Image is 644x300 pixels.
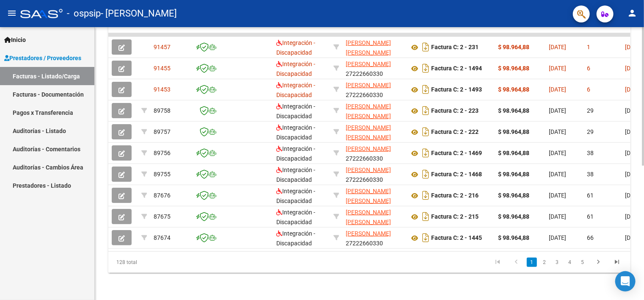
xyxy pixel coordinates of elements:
div: 27188485443 [346,208,402,225]
span: [DATE] [625,107,642,114]
i: Descargar documento [420,125,431,139]
span: Integración - Discapacidad [276,230,315,247]
span: [DATE] [625,65,642,72]
span: 87676 [154,192,171,199]
span: Integración - Discapacidad [276,103,315,119]
span: [DATE] [549,213,566,220]
span: [PERSON_NAME] [346,145,391,152]
strong: $ 98.964,88 [498,86,529,93]
span: Integración - Discapacidad [276,61,315,77]
strong: Factura C: 2 - 222 [431,129,479,136]
span: [DATE] [625,150,642,156]
span: Inicio [4,35,26,44]
span: [DATE] [549,65,566,72]
span: 91455 [154,65,171,72]
i: Descargar documento [420,231,431,244]
div: 27222660330 [346,59,402,77]
i: Descargar documento [420,61,431,75]
span: [DATE] [625,192,642,199]
span: Integración - Discapacidad [276,82,315,98]
span: 87675 [154,213,171,220]
strong: Factura C: 2 - 231 [431,44,479,51]
span: Prestadores / Proveedores [4,53,81,63]
span: 29 [587,107,594,114]
strong: Factura C: 2 - 1445 [431,235,482,242]
span: [DATE] [549,107,566,114]
span: Facturado x Orden De [230,11,261,28]
span: 89757 [154,128,171,135]
span: - [PERSON_NAME] [101,4,177,23]
a: 3 [552,258,562,267]
strong: $ 98.964,88 [498,44,529,50]
span: 6 [587,65,590,72]
span: Integración - Discapacidad [276,39,315,56]
div: 27222660330 [346,165,402,183]
strong: Factura C: 2 - 223 [431,108,479,114]
span: [PERSON_NAME] [346,82,391,89]
span: Días desde Emisión [587,11,616,28]
strong: $ 98.964,88 [498,213,529,220]
span: [DATE] [625,234,642,241]
a: go to first page [490,258,506,267]
strong: $ 98.964,88 [498,128,529,135]
span: 87674 [154,234,171,241]
mat-icon: person [627,8,637,18]
span: 1 [587,44,590,50]
span: [DATE] [625,44,642,50]
a: 1 [527,258,537,267]
span: 38 [587,150,594,156]
span: 89756 [154,150,171,156]
div: 27222660330 [346,144,402,162]
span: 89758 [154,107,171,114]
i: Descargar documento [420,210,431,223]
div: 27222660330 [346,229,402,247]
div: 27188485443 [346,102,402,119]
i: Descargar documento [420,189,431,202]
strong: Factura C: 2 - 1468 [431,171,482,178]
div: Open Intercom Messenger [615,271,636,292]
span: 89755 [154,171,171,178]
strong: Factura C: 2 - 1469 [431,150,482,157]
div: 128 total [108,252,211,273]
span: [DATE] [549,234,566,241]
strong: $ 98.964,88 [498,107,529,114]
span: Integración - Discapacidad [276,188,315,204]
li: page 2 [538,255,551,269]
span: [DATE] [549,128,566,135]
li: page 5 [576,255,589,269]
span: 91457 [154,44,171,50]
span: [PERSON_NAME] [346,167,391,173]
strong: Factura C: 2 - 1494 [431,65,482,72]
i: Descargar documento [420,146,431,160]
span: 29 [587,128,594,135]
span: [DATE] [549,86,566,93]
a: 4 [565,258,575,267]
span: 6 [587,86,590,93]
strong: $ 98.964,88 [498,171,529,178]
span: [PERSON_NAME] [PERSON_NAME] [346,124,391,141]
mat-icon: menu [7,8,17,18]
span: [DATE] [625,213,642,220]
span: [DATE] [549,192,566,199]
span: 91453 [154,86,171,93]
span: [PERSON_NAME] [PERSON_NAME] [346,209,391,225]
strong: Factura C: 2 - 216 [431,192,479,199]
li: page 1 [526,255,538,269]
strong: $ 98.964,88 [498,150,529,156]
div: 27188485443 [346,123,402,141]
span: [PERSON_NAME] [346,61,391,67]
span: [DATE] [625,171,642,178]
span: [DATE] [549,171,566,178]
a: 5 [578,258,588,267]
span: [DATE] [549,44,566,50]
span: [PERSON_NAME] [PERSON_NAME] [346,188,391,204]
strong: $ 98.964,88 [498,234,529,241]
span: [PERSON_NAME] [346,230,391,237]
i: Descargar documento [420,104,431,117]
span: [DATE] [549,150,566,156]
li: page 4 [564,255,576,269]
span: [PERSON_NAME] [PERSON_NAME] [346,39,391,56]
span: [DATE] [625,86,642,93]
strong: Factura C: 2 - 1493 [431,86,482,93]
span: 66 [587,234,594,241]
